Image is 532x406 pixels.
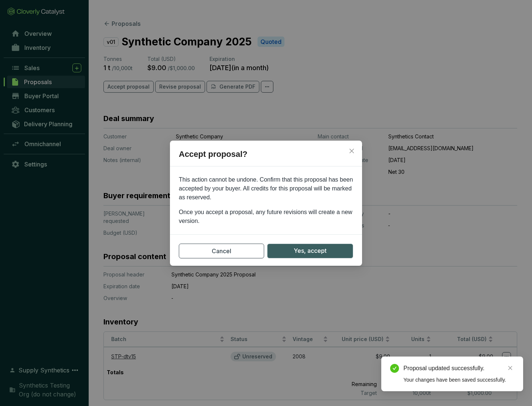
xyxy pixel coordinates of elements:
[212,247,231,255] span: Cancel
[390,364,399,373] span: check-circle
[179,175,353,202] p: This action cannot be undone. Confirm that this proposal has been accepted by your buyer. All cre...
[267,244,353,258] button: Yes, accept
[349,148,355,154] span: close
[179,244,264,258] button: Cancel
[179,208,353,226] p: Once you accept a proposal, any future revisions will create a new version.
[403,364,514,373] div: Proposal updated successfully.
[508,365,513,371] span: close
[346,148,358,154] span: Close
[294,246,327,255] span: Yes, accept
[346,145,358,157] button: Close
[170,148,362,166] h2: Accept proposal?
[403,376,514,384] div: Your changes have been saved successfully.
[506,364,514,372] a: Close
